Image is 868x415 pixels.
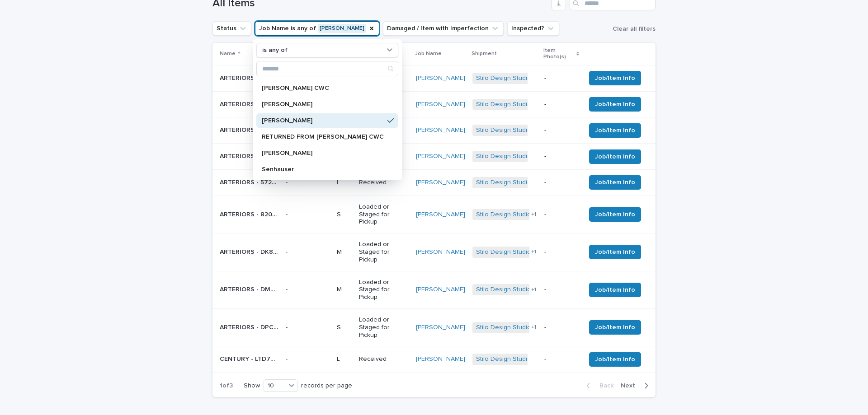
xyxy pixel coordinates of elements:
a: [PERSON_NAME] [416,211,465,219]
p: M [337,248,352,256]
p: ARTERIORS - 2103 JESSE ACCENT TABLE | 74636 [220,99,280,108]
button: Status [212,21,251,36]
span: + 1 [531,249,536,255]
button: Job/Item Info [589,283,641,297]
button: Job Name [255,21,379,36]
p: Received [359,355,409,363]
a: [PERSON_NAME] [416,153,465,160]
p: S [337,324,352,331]
p: M [337,286,352,294]
p: records per page [301,382,352,390]
tr: ARTERIORS - 4660 ORSEN CONSOLE | 77098ARTERIORS - 4660 ORSEN CONSOLE | 77098 -LReceived[PERSON_NA... [212,117,656,144]
a: [PERSON_NAME] [416,75,465,82]
p: Senhauser [262,166,384,173]
a: Stilo Design Studio | Inbound Shipment | 25111 [476,126,608,134]
p: ARTERIORS - DPC18 IRENE PENDANT | 73475 [220,322,280,331]
button: Clear all filters [609,22,656,36]
span: + 1 [531,212,536,217]
a: [PERSON_NAME] [416,324,465,331]
a: [PERSON_NAME] [416,286,465,294]
button: Job/Item Info [589,320,641,335]
p: - [544,153,578,160]
a: Stilo Design Studio | Inbound Shipment | 24558 [476,153,612,160]
button: Job/Item Info [589,207,641,222]
p: L [337,355,352,363]
p: [PERSON_NAME] [262,117,384,124]
tr: ARTERIORS - 82001 [PERSON_NAME] | 73473ARTERIORS - 82001 [PERSON_NAME] | 73473 -SLoaded or Staged... [212,196,656,233]
button: Job/Item Info [589,97,641,112]
p: CENTURY - LTD7600-02 CORNERSTONE SOFA | 75251 [220,354,280,363]
p: [PERSON_NAME] [262,150,384,156]
p: - [544,126,578,134]
a: Stilo Design Studio | TDC Delivery | 25215 [476,248,597,256]
p: - [286,355,330,363]
span: Job/Item Info [595,74,635,83]
p: is any of [262,47,288,54]
button: Damaged / Item with Imperfection [383,21,504,36]
a: Stilo Design Studio | TDC Delivery | 25215 [476,324,597,331]
span: Job/Item Info [595,323,635,332]
p: ARTERIORS - 4660 ORSEN CONSOLE | 77098 [220,125,280,134]
p: ARTERIORS - 2103 JESSE ACCENT TABLE | 73471 [220,73,280,82]
span: Job/Item Info [595,247,635,256]
span: Job/Item Info [595,355,635,364]
span: Job/Item Info [595,100,635,109]
p: - [286,211,330,219]
p: Job Name [415,49,442,59]
a: Stilo Design Studio | Inbound Shipment | 24153 [476,75,611,82]
span: Job/Item Info [595,210,635,219]
p: - [544,355,578,363]
div: 10 [264,381,286,391]
p: - [286,286,330,294]
input: Search [257,61,398,76]
p: ARTERIORS - DMS14 BILAL CHANDELIER | 73391 [220,284,280,294]
p: L [337,179,352,187]
a: Stilo Design Studio | TDC Delivery | 25215 [476,286,597,294]
tr: ARTERIORS - DK89925 FLAMENTO CHANDELIER | 73470ARTERIORS - DK89925 FLAMENTO CHANDELIER | 73470 -M... [212,233,656,271]
p: Loaded or Staged for Pickup [359,316,409,339]
tr: ARTERIORS - 2103 [PERSON_NAME] ACCENT TABLE | 74636ARTERIORS - 2103 [PERSON_NAME] ACCENT TABLE | ... [212,91,656,117]
span: Job/Item Info [595,152,635,161]
p: - [544,101,578,108]
span: Job/Item Info [595,178,635,187]
p: Name [220,49,236,59]
a: [PERSON_NAME] [416,248,465,256]
tr: ARTERIORS - 5722 MOIRA SIDE TABLE | 74990ARTERIORS - 5722 MOIRA SIDE TABLE | 74990 -MReceived[PER... [212,144,656,170]
span: Job/Item Info [595,126,635,135]
button: Back [579,382,617,390]
tr: ARTERIORS - 2103 [PERSON_NAME] ACCENT TABLE | 73471ARTERIORS - 2103 [PERSON_NAME] ACCENT TABLE | ... [212,65,656,91]
p: [PERSON_NAME] CWC [262,85,384,91]
span: + 1 [531,325,536,330]
tr: ARTERIORS - DPC18 [PERSON_NAME] PENDANT | 73475ARTERIORS - DPC18 [PERSON_NAME] PENDANT | 73475 -S... [212,308,656,346]
p: RETURNED FROM [PERSON_NAME] CWC [262,134,384,140]
p: ARTERIORS - 5722 MOIRA SIDE TBALE | 73834 [220,177,280,187]
p: - [544,248,578,256]
button: Inspected? [507,21,559,36]
p: Shipment [472,49,497,59]
button: Job/Item Info [589,175,641,190]
p: Loaded or Staged for Pickup [359,203,409,226]
p: Loaded or Staged for Pickup [359,279,409,301]
a: [PERSON_NAME] [416,101,465,108]
a: Stilo Design Studio | Inbound Shipment | 24376 [476,101,613,108]
tr: CENTURY - LTD7600-02 CORNERSTONE SOFA | 75251CENTURY - LTD7600-02 CORNERSTONE SOFA | 75251 -LRece... [212,346,656,373]
p: - [544,179,578,187]
span: Back [594,382,613,389]
p: Item Photo(s) [543,46,574,62]
p: Received [359,179,409,187]
p: S [337,211,352,219]
button: Job/Item Info [589,245,641,259]
button: Next [617,382,656,390]
span: + 1 [531,287,536,293]
p: - [286,324,330,331]
p: Loaded or Staged for Pickup [359,241,409,263]
p: - [286,248,330,256]
a: [PERSON_NAME] [416,355,465,363]
p: - [544,75,578,82]
p: ARTERIORS - DK89925 FLAMENTO CHANDELIER | 73470 [220,247,280,256]
button: Job/Item Info [589,352,641,367]
p: [PERSON_NAME] [262,101,384,107]
p: - [286,179,330,187]
p: - [544,211,578,219]
span: Job/Item Info [595,285,635,294]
